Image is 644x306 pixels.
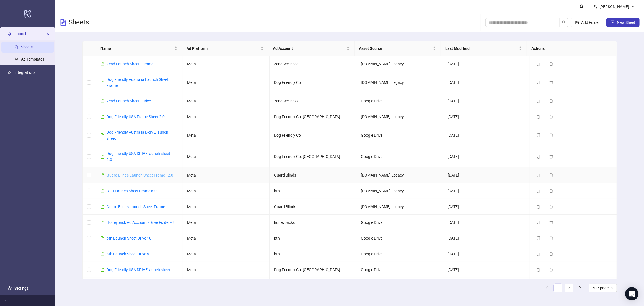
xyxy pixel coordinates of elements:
[578,286,582,289] span: right
[14,70,35,75] a: Integrations
[443,56,530,72] td: [DATE]
[443,215,530,230] td: [DATE]
[359,45,432,51] span: Asset Source
[270,262,356,278] td: Dog Friendly Co. [GEOGRAPHIC_DATA]
[443,146,530,167] td: [DATE]
[270,93,356,109] td: Zend Wellness
[443,167,530,183] td: [DATE]
[597,4,631,10] div: [PERSON_NAME]
[107,62,153,66] a: Zend Launch Sheet - Frame
[270,109,356,125] td: Dog Friendly Co. [GEOGRAPHIC_DATA]
[100,155,104,159] span: file
[537,252,540,256] span: copy
[549,268,553,272] span: delete
[183,262,270,278] td: Meta
[100,205,104,209] span: file
[443,72,530,93] td: [DATE]
[443,125,530,146] td: [DATE]
[576,284,584,292] li: Next Page
[443,246,530,262] td: [DATE]
[617,20,635,25] span: New Sheet
[356,72,443,93] td: [DOMAIN_NAME] Legacy
[183,125,270,146] td: Meta
[356,56,443,72] td: [DOMAIN_NAME] Legacy
[537,221,540,224] span: copy
[69,18,89,27] h3: Sheets
[631,5,635,9] span: down
[443,230,530,246] td: [DATE]
[268,41,355,56] th: Ad Account
[549,155,553,159] span: delete
[443,93,530,109] td: [DATE]
[107,99,151,103] a: Zend Launch Sheet - Drive
[549,236,553,240] span: delete
[270,199,356,215] td: Guard Blinds
[581,20,600,25] span: Add Folder
[183,72,270,93] td: Meta
[537,62,540,66] span: copy
[100,45,173,51] span: Name
[270,230,356,246] td: bth
[107,115,165,119] a: Dog Friendly USA Frame Sheet 2.0
[183,56,270,72] td: Meta
[183,215,270,230] td: Meta
[270,125,356,146] td: Dog Friendly Co
[606,18,640,27] button: New Sheet
[183,230,270,246] td: Meta
[549,133,553,137] span: delete
[107,236,151,240] a: bth Launch Sheet Drive 10
[183,109,270,125] td: Meta
[60,19,66,26] span: file-text
[100,62,104,66] span: file
[270,146,356,167] td: Dog Friendly Co. [GEOGRAPHIC_DATA]
[356,125,443,146] td: Google Drive
[443,278,530,294] td: [DATE]
[100,99,104,103] span: file
[100,133,104,137] span: file
[443,109,530,125] td: [DATE]
[270,56,356,72] td: Zend Wellness
[107,268,170,272] a: Dog Friendly USA DRIVE launch sheet
[527,41,613,56] th: Actions
[537,189,540,193] span: copy
[537,81,540,84] span: copy
[537,115,540,119] span: copy
[100,221,104,224] span: file
[356,146,443,167] td: Google Drive
[592,284,614,292] span: 50 / page
[542,284,551,292] li: Previous Page
[554,284,562,292] li: 1
[549,189,553,193] span: delete
[356,199,443,215] td: [DOMAIN_NAME] Legacy
[545,286,549,289] span: left
[575,20,579,24] span: folder-add
[187,45,259,51] span: Ad Platform
[542,284,551,292] button: left
[445,45,518,51] span: Last Modified
[270,215,356,230] td: honeypacks
[270,167,356,183] td: Guard Blinds
[21,45,33,49] a: Sheets
[273,45,346,51] span: Ad Account
[100,268,104,272] span: file
[537,268,540,272] span: copy
[356,278,443,294] td: [DOMAIN_NAME] Legacy
[549,81,553,84] span: delete
[611,20,615,24] span: plus-square
[21,57,44,61] a: Ad Templates
[100,173,104,177] span: file
[100,115,104,119] span: file
[107,204,165,209] a: Guard Blinds Launch Sheet Frame
[625,287,638,300] div: Open Intercom Messenger
[549,62,553,66] span: delete
[270,278,356,294] td: Dog Friendly Co. [GEOGRAPHIC_DATA]
[537,205,540,209] span: copy
[565,284,573,292] a: 2
[183,246,270,262] td: Meta
[549,115,553,119] span: delete
[537,236,540,240] span: copy
[14,28,45,39] span: Launch
[537,99,540,103] span: copy
[182,41,268,56] th: Ad Platform
[554,284,562,292] a: 1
